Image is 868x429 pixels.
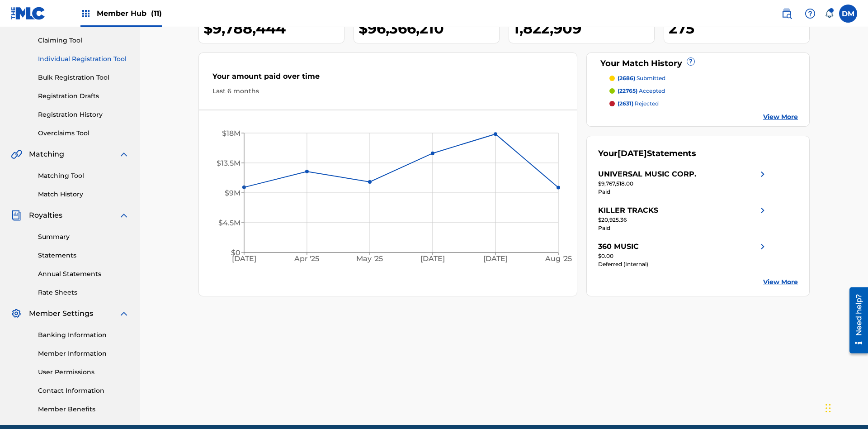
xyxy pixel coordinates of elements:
[38,330,129,340] a: Banking Information
[38,269,129,279] a: Annual Statements
[38,386,129,396] a: Contact Information
[294,255,320,263] tspan: Apr '25
[763,112,798,122] a: View More
[598,180,768,188] div: $9,767,518.00
[618,74,665,82] p: submitted
[545,255,572,263] tspan: Aug '25
[669,18,809,38] div: 275
[823,386,868,429] iframe: Chat Widget
[11,7,46,20] img: MLC Logo
[609,74,798,82] a: (2686) submitted
[212,71,563,86] div: Your amount paid over time
[618,148,647,158] span: [DATE]
[203,18,344,38] div: $9,788,444
[217,159,241,167] tspan: $13.5M
[843,284,868,358] iframe: Resource Center
[118,210,129,221] img: expand
[801,5,819,23] div: Help
[421,255,445,263] tspan: [DATE]
[11,308,22,319] img: Member Settings
[225,189,241,197] tspan: $9M
[38,232,129,242] a: Summary
[38,349,129,358] a: Member Information
[38,171,129,181] a: Matching Tool
[618,100,633,107] span: (2631)
[38,36,129,45] a: Claiming Tool
[757,205,768,216] img: right chevron icon
[232,255,256,263] tspan: [DATE]
[598,169,696,180] div: UNIVERSAL MUSIC CORP.
[598,169,768,196] a: UNIVERSAL MUSIC CORP.right chevron icon$9,767,518.00Paid
[609,100,798,108] a: (2631) rejected
[826,395,831,422] div: Drag
[598,148,696,160] div: Your Statements
[598,252,768,260] div: $0.00
[598,205,658,216] div: KILLER TRACKS
[618,87,665,95] p: accepted
[80,8,91,19] img: Top Rightsholders
[805,8,816,19] img: help
[839,5,857,23] div: User Menu
[118,308,129,319] img: expand
[757,241,768,252] img: right chevron icon
[598,241,768,268] a: 360 MUSICright chevron icon$0.00Deferred (Internal)
[514,18,654,38] div: 1,822,909
[118,149,129,160] img: expand
[484,255,508,263] tspan: [DATE]
[38,129,129,138] a: Overclaims Tool
[359,18,499,38] div: $96,366,210
[218,219,241,227] tspan: $4.5M
[781,8,792,19] img: search
[38,91,129,101] a: Registration Drafts
[38,190,129,199] a: Match History
[38,110,129,119] a: Registration History
[231,248,241,257] tspan: $0
[151,9,162,18] span: (11)
[825,9,834,18] div: Notifications
[38,405,129,414] a: Member Benefits
[609,87,798,95] a: (22765) accepted
[11,210,22,221] img: Royalties
[29,149,64,160] span: Matching
[687,58,694,65] span: ?
[212,86,563,96] div: Last 6 months
[598,224,768,232] div: Paid
[598,216,768,224] div: $20,925.36
[598,241,639,252] div: 360 MUSIC
[38,251,129,260] a: Statements
[598,188,768,196] div: Paid
[618,75,635,81] span: (2686)
[97,8,162,19] span: Member Hub
[618,87,637,94] span: (22765)
[29,308,93,319] span: Member Settings
[618,100,659,108] p: rejected
[757,169,768,180] img: right chevron icon
[598,260,768,268] div: Deferred (Internal)
[357,255,383,263] tspan: May '25
[11,149,22,160] img: Matching
[778,5,796,23] a: Public Search
[763,277,798,287] a: View More
[38,73,129,82] a: Bulk Registration Tool
[38,288,129,297] a: Rate Sheets
[598,205,768,232] a: KILLER TRACKSright chevron icon$20,925.36Paid
[222,129,241,138] tspan: $18M
[38,367,129,377] a: User Permissions
[38,54,129,64] a: Individual Registration Tool
[29,210,62,221] span: Royalties
[598,57,798,70] div: Your Match History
